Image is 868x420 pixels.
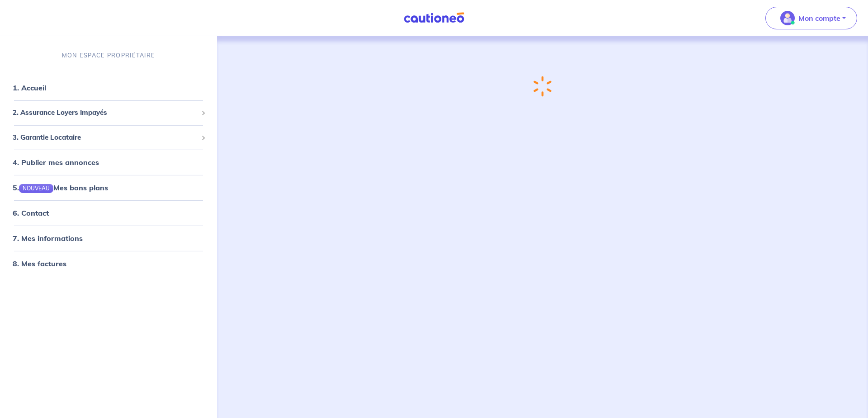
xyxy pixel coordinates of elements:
img: loading-spinner [529,73,557,100]
img: Cautioneo [400,12,468,24]
div: 4. Publier mes annonces [4,153,213,171]
div: 7. Mes informations [4,229,213,247]
a: 6. Contact [13,208,49,217]
div: 3. Garantie Locataire [4,129,213,146]
button: illu_account_valid_menu.svgMon compte [765,7,857,29]
div: 5.NOUVEAUMes bons plans [4,179,213,197]
div: 1. Accueil [4,79,213,97]
a: 7. Mes informations [13,234,83,243]
div: 2. Assurance Loyers Impayés [4,104,213,122]
p: MON ESPACE PROPRIÉTAIRE [62,51,155,60]
p: Mon compte [798,13,840,24]
a: 4. Publier mes annonces [13,158,99,167]
a: 5.NOUVEAUMes bons plans [13,183,108,192]
div: 8. Mes factures [4,255,213,273]
a: 1. Accueil [13,83,46,92]
span: 2. Assurance Loyers Impayés [13,108,198,118]
span: 3. Garantie Locataire [13,132,198,143]
a: 8. Mes factures [13,259,66,268]
div: 6. Contact [4,204,213,222]
img: illu_account_valid_menu.svg [780,11,795,25]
